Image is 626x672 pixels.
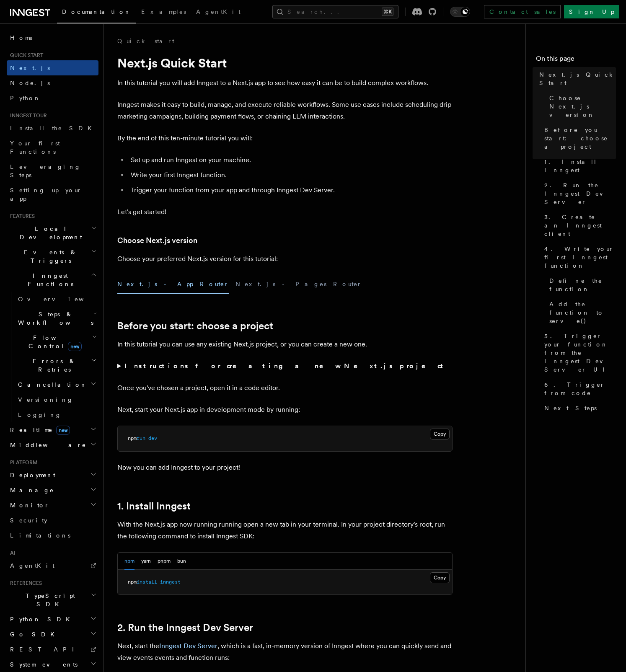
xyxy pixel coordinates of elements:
[7,642,98,657] a: REST API
[7,52,43,59] span: Quick start
[10,532,70,539] span: Limitations
[15,380,87,389] span: Cancellation
[128,169,453,181] li: Write your first Inngest function.
[10,562,54,569] span: AgentKit
[117,500,191,512] a: 1. Install Inngest
[124,362,447,370] strong: Instructions for creating a new Next.js project
[544,213,616,238] span: 3. Create an Inngest client
[15,354,98,377] button: Errors & Retries
[117,622,253,633] a: 2. Run the Inngest Dev Server
[7,498,98,513] button: Monitor
[546,273,616,297] a: Define the function
[10,125,97,132] span: Install the SDK
[117,55,453,70] h1: Next.js Quick Start
[7,580,42,587] span: References
[549,94,616,119] span: Choose Next.js version
[7,121,98,136] a: Install the SDK
[68,342,82,351] span: new
[56,426,70,435] span: new
[124,553,135,570] button: npm
[544,380,616,397] span: 6. Trigger from code
[7,426,70,434] span: Realtime
[7,528,98,543] a: Limitations
[564,5,619,18] a: Sign Up
[484,5,561,18] a: Contact sales
[430,429,450,439] button: Copy
[15,310,93,327] span: Steps & Workflows
[7,483,98,498] button: Manage
[7,245,98,268] button: Events & Triggers
[7,292,98,422] div: Inngest Functions
[15,392,98,407] a: Versioning
[117,404,453,416] p: Next, start your Next.js app in development mode by running:
[117,360,453,372] summary: Instructions for creating a new Next.js project
[7,588,98,612] button: TypeScript SDK
[7,75,98,90] a: Node.js
[62,8,131,15] span: Documentation
[544,158,616,174] span: 1. Install Inngest
[7,422,98,437] button: Realtimenew
[117,275,229,294] button: Next.js - App Router
[148,435,157,441] span: dev
[117,339,453,350] p: In this tutorial you can use any existing Next.js project, or you can create a new one.
[15,333,92,350] span: Flow Control
[117,99,453,122] p: Inngest makes it easy to build, manage, and execute reliable workflows. Some use cases include sc...
[7,630,59,638] span: Go SDK
[541,401,616,416] a: Next Steps
[7,159,98,183] a: Leveraging Steps
[177,553,186,570] button: bun
[128,154,453,166] li: Set up and run Inngest on your machine.
[128,579,137,585] span: npm
[536,67,616,90] a: Next.js Quick Start
[7,471,55,479] span: Deployment
[544,245,616,270] span: 4. Write your first Inngest function
[7,550,16,556] span: AI
[430,572,450,583] button: Copy
[7,592,91,608] span: TypeScript SDK
[160,579,181,585] span: inngest
[15,292,98,307] a: Overview
[128,435,137,441] span: npm
[7,437,98,452] button: Middleware
[544,404,597,412] span: Next Steps
[10,163,81,178] span: Leveraging Steps
[541,209,616,241] a: 3. Create an Inngest client
[117,253,453,265] p: Choose your preferred Next.js version for this tutorial:
[128,184,453,196] li: Trigger your function from your app and through Inngest Dev Server.
[544,332,616,374] span: 5. Trigger your function from the Inngest Dev Server UI
[7,627,98,642] button: Go SDK
[549,277,616,293] span: Define the function
[137,435,145,441] span: run
[7,268,98,292] button: Inngest Functions
[18,296,104,302] span: Overview
[7,271,91,288] span: Inngest Functions
[7,615,75,623] span: Python SDK
[7,558,98,573] a: AgentKit
[57,3,136,23] a: Documentation
[10,140,60,155] span: Your first Functions
[117,235,197,246] a: Choose Next.js version
[541,328,616,377] a: 5. Trigger your function from the Inngest Dev Server UI
[7,657,98,672] button: System events
[15,307,98,330] button: Steps & Workflows
[7,486,54,494] span: Manage
[117,206,453,218] p: Let's get started!
[137,579,157,585] span: install
[196,8,241,15] span: AgentKit
[15,377,98,392] button: Cancellation
[159,642,217,650] a: Inngest Dev Server
[536,54,616,67] h4: On this page
[10,187,82,202] span: Setting up your app
[117,519,453,542] p: With the Next.js app now running running open a new tab in your terminal. In your project directo...
[272,5,398,18] button: Search...⌘K
[136,3,191,23] a: Examples
[7,513,98,528] a: Security
[117,462,453,473] p: Now you can add Inngest to your project!
[7,225,91,241] span: Local Development
[546,90,616,122] a: Choose Next.js version
[18,396,73,403] span: Versioning
[15,357,91,374] span: Errors & Retries
[141,8,186,15] span: Examples
[117,382,453,394] p: Once you've chosen a project, open it in a code editor.
[7,90,98,106] a: Python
